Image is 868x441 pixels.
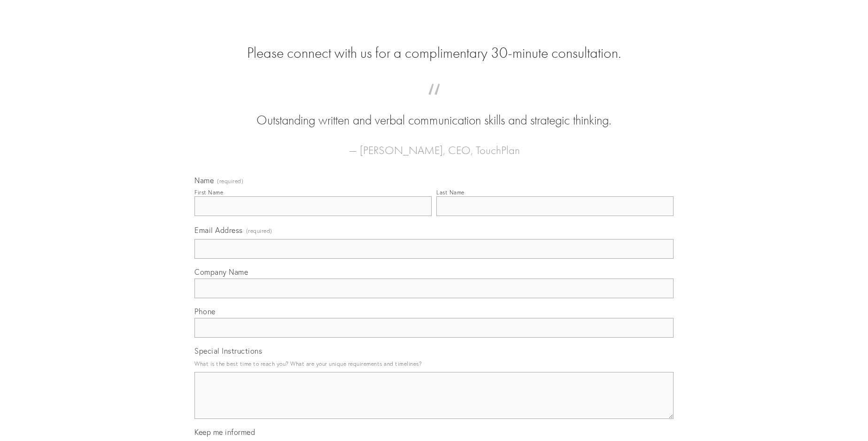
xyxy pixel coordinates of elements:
div: First Name [194,189,223,196]
h2: Please connect with us for a complimentary 30-minute consultation. [194,44,674,62]
span: (required) [246,224,272,237]
span: (required) [217,178,243,184]
p: What is the best time to reach you? What are your unique requirements and timelines? [194,357,674,370]
figcaption: — [PERSON_NAME], CEO, TouchPlan [209,130,659,160]
span: Company Name [194,267,248,277]
span: Keep me informed [194,427,255,437]
blockquote: Outstanding written and verbal communication skills and strategic thinking. [209,93,659,130]
span: “ [209,93,659,111]
span: Phone [194,307,216,316]
span: Email Address [194,225,243,235]
div: Last Name [436,189,465,196]
span: Special Instructions [194,346,262,356]
span: Name [194,176,214,185]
